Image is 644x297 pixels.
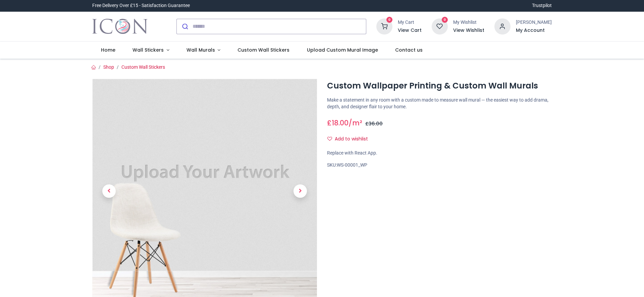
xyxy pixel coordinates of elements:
i: Add to wishlist [327,136,332,141]
button: Add to wishlistAdd to wishlist [327,133,374,145]
a: My Account [516,27,552,34]
span: WS-00001_WP [337,162,367,168]
sup: 0 [442,17,448,23]
span: Upload Custom Mural Image [307,47,378,53]
span: 36.00 [369,120,383,127]
h1: Custom Wallpaper Printing & Custom Wall Murals [327,80,552,92]
button: Submit [177,19,193,34]
span: £ [365,120,383,127]
span: Next [293,184,307,198]
a: Next [283,112,317,270]
div: Replace with React App. [327,150,552,157]
a: Wall Murals [178,42,229,59]
div: My Cart [398,19,422,26]
a: Previous [92,112,126,270]
a: Shop [103,64,114,70]
div: [PERSON_NAME] [516,19,552,26]
a: Trustpilot [532,2,552,9]
span: £ [327,118,348,128]
p: Make a statement in any room with a custom made to measure wall mural — the easiest way to add dr... [327,97,552,110]
span: Home [101,47,115,53]
div: SKU: [327,162,552,169]
span: 18.00 [332,118,348,128]
span: /m² [348,118,362,128]
div: My Wishlist [453,19,484,26]
a: 0 [376,23,392,28]
img: Icon Wall Stickers [92,17,148,36]
sup: 0 [386,17,393,23]
span: Custom Wall Stickers [237,47,289,53]
span: Previous [102,184,116,198]
a: Wall Stickers [124,42,178,59]
a: Custom Wall Stickers [121,64,165,70]
span: Wall Stickers [132,47,164,53]
a: Logo of Icon Wall Stickers [92,17,148,36]
span: Wall Murals [186,47,215,53]
div: Free Delivery Over £15 - Satisfaction Guarantee [92,2,190,9]
a: View Cart [398,27,422,34]
a: 0 [432,23,448,28]
span: Contact us [395,47,423,53]
a: View Wishlist [453,27,484,34]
